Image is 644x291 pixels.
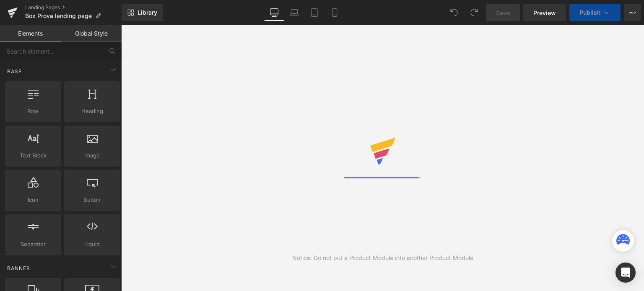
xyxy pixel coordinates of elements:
a: Mobile [325,4,345,21]
a: Preview [523,4,566,21]
a: Desktop [264,4,284,21]
span: Separator [8,240,58,249]
span: Button [67,196,117,204]
span: Heading [67,107,117,116]
span: Preview [533,8,556,17]
span: Save [496,8,510,17]
button: More [624,4,641,21]
button: Publish [569,4,621,21]
a: New Library [122,4,163,21]
span: Publish [579,9,600,16]
button: Undo [446,4,462,21]
span: Base [6,67,23,75]
a: Laptop [284,4,304,21]
span: Row [8,107,58,116]
div: Notice: Do not put a Product Module into another Product Module [292,253,473,263]
span: Box Prova landing page [25,13,92,19]
a: Tablet [304,4,325,21]
span: Banner [6,264,31,272]
span: Image [67,151,117,160]
a: Landing Pages [25,4,122,11]
a: Global Style [61,25,122,42]
span: Library [138,9,157,16]
span: Text Block [8,151,58,160]
span: Liquid [67,240,117,249]
div: Open Intercom Messenger [615,263,636,283]
button: Redo [466,4,483,21]
span: Icon [8,196,58,204]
